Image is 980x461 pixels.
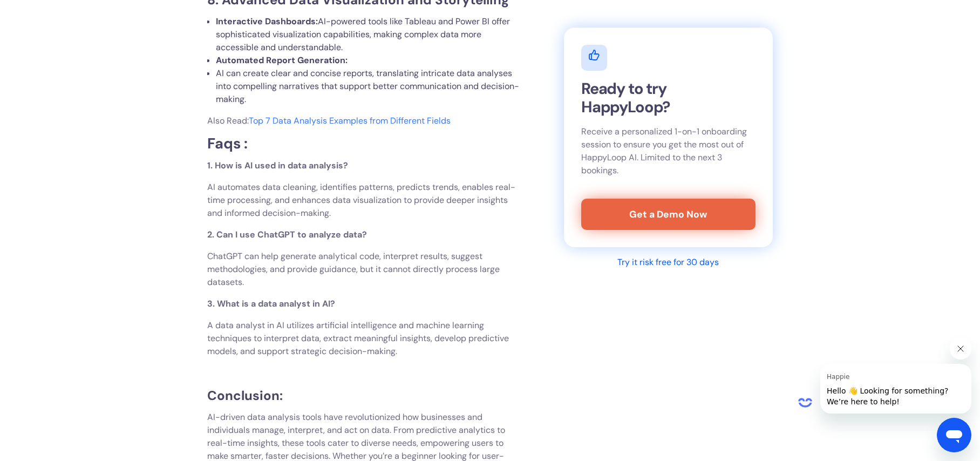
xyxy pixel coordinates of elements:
div: Happie says "Hello 👋 Looking for something? We’re here to help!". Open messaging window to contin... [794,338,971,413]
li: AI-powered tools like Tableau and Power BI offer sophisticated visualization capabilities, making... [216,15,521,54]
strong: 1. How is AI used in data analysis? [207,160,348,171]
p: ChatGPT can help generate analytical code, interpret results, suggest methodologies, and provide ... [207,250,521,289]
strong: Automated Report Generation: [216,55,348,66]
strong: 3. What is a data analyst in AI? [207,298,335,309]
p: ‍ [207,367,521,379]
a: Get a Demo Now [581,199,756,230]
p: Receive a personalized 1-on-1 onboarding session to ensure you get the most out of HappyLoop AI. ... [581,125,756,177]
strong: Conclusion: [207,387,283,404]
p: Also Read: [207,114,521,127]
div: Try it risk free for 30 days [617,256,719,269]
iframe: Button to launch messaging window [937,418,971,452]
strong: Faqs : [207,134,248,153]
iframe: no content [794,392,816,413]
li: AI can create clear and concise reports, translating intricate data analyses into compelling narr... [216,67,521,106]
p: AI automates data cleaning, identifies patterns, predicts trends, enables real-time processing, a... [207,181,521,220]
strong: Interactive Dashboards: [216,16,318,27]
h2: Ready to try HappyLoop? [581,79,756,117]
p: A data analyst in AI utilizes artificial intelligence and machine learning techniques to interpre... [207,319,521,358]
iframe: Message from Happie [820,364,971,413]
iframe: Close message from Happie [950,338,971,360]
strong: 2. Can I use ChatGPT to analyze data? [207,229,367,240]
a: Top 7 Data Analysis Examples from Different Fields [249,115,451,126]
